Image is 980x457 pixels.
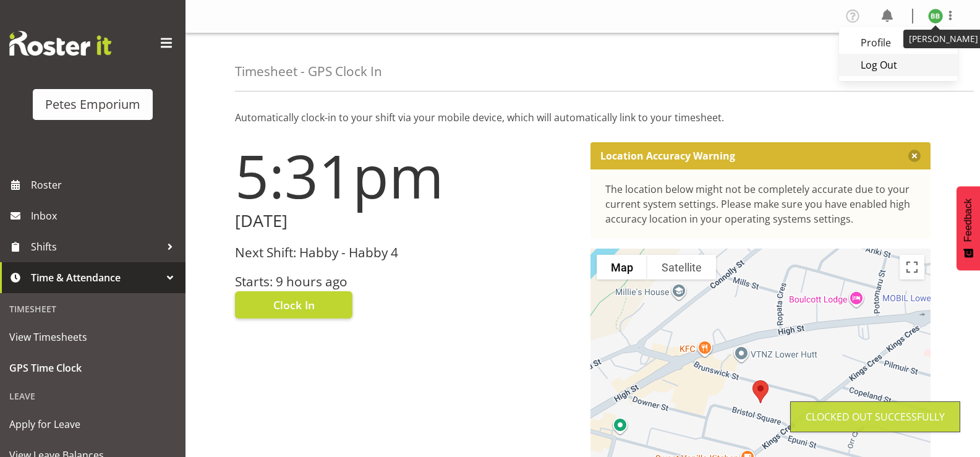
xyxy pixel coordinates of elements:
[31,207,179,225] span: Inbox
[3,296,182,322] div: Timesheet
[31,176,179,194] span: Roster
[235,110,931,125] p: Automatically clock-in to your shift via your mobile device, which will automatically link to you...
[235,291,352,318] button: Clock In
[235,142,576,209] h1: 5:31pm
[235,64,382,79] h4: Timesheet - GPS Clock In
[908,150,921,162] button: Close message
[273,297,315,313] span: Clock In
[3,352,182,383] a: GPS Time Clock
[839,32,958,54] a: Profile
[9,328,176,346] span: View Timesheets
[9,31,111,56] img: Rosterit website logo
[647,255,716,280] button: Show satellite imagery
[235,275,576,289] h3: Starts: 9 hours ago
[900,255,924,280] button: Toggle fullscreen view
[235,211,576,231] h2: [DATE]
[597,255,647,280] button: Show street map
[3,383,182,409] div: Leave
[839,54,958,76] a: Log Out
[806,409,945,424] div: Clocked out Successfully
[3,409,182,440] a: Apply for Leave
[3,322,182,352] a: View Timesheets
[235,246,576,260] h3: Next Shift: Habby - Habby 4
[31,237,161,256] span: Shifts
[957,186,980,270] button: Feedback - Show survey
[605,182,916,226] div: The location below might not be completely accurate due to your current system settings. Please m...
[31,268,161,287] span: Time & Attendance
[9,359,176,377] span: GPS Time Clock
[9,415,176,434] span: Apply for Leave
[45,95,140,114] div: Petes Emporium
[963,199,974,242] span: Feedback
[600,150,735,162] p: Location Accuracy Warning
[928,9,943,23] img: beena-bist9974.jpg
